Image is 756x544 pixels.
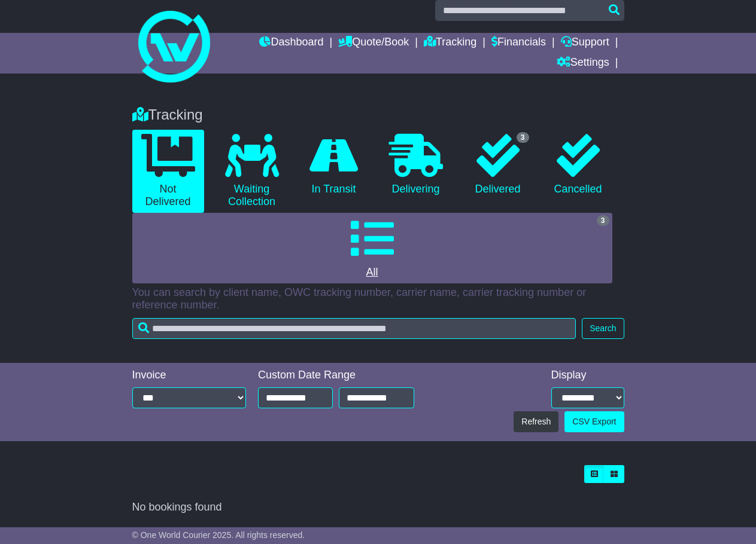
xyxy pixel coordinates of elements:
[380,130,452,200] a: Delivering
[126,106,630,124] div: Tracking
[544,130,612,200] a: Cancelled
[561,33,609,53] a: Support
[551,369,624,382] div: Display
[132,213,612,283] a: 3 All
[582,318,624,339] button: Search
[564,411,624,432] a: CSV Export
[300,130,368,200] a: In Transit
[517,132,529,143] span: 3
[491,33,546,53] a: Financials
[259,33,323,53] a: Dashboard
[216,130,288,213] a: Waiting Collection
[132,130,204,213] a: Not Delivered
[597,215,609,226] span: 3
[557,53,609,74] a: Settings
[514,411,558,432] button: Refresh
[258,369,414,382] div: Custom Date Range
[424,33,476,53] a: Tracking
[132,501,624,514] div: No bookings found
[338,33,409,53] a: Quote/Book
[132,530,305,540] span: © One World Courier 2025. All rights reserved.
[132,286,624,312] p: You can search by client name, OWC tracking number, carrier name, carrier tracking number or refe...
[132,369,247,382] div: Invoice
[464,130,532,200] a: 3 Delivered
